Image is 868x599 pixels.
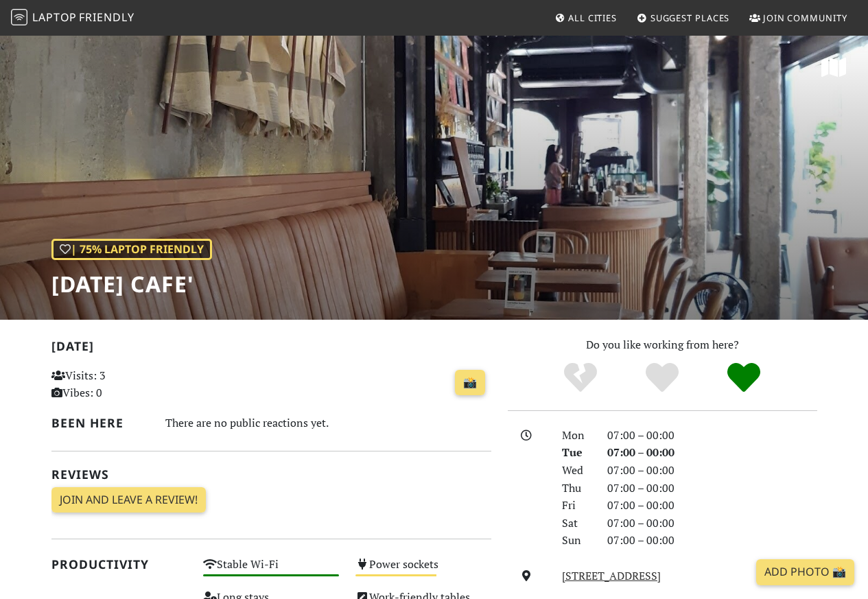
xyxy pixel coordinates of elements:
[554,427,599,445] div: Mon
[744,5,853,30] a: Join Community
[599,444,825,462] div: 07:00 – 00:00
[549,5,622,30] a: All Cities
[508,336,817,354] p: Do you like working from here?
[11,6,134,30] a: LaptopFriendly LaptopFriendly
[554,444,599,462] div: Tue
[650,12,730,24] span: Suggest Places
[599,532,825,550] div: 07:00 – 00:00
[554,515,599,532] div: Sat
[631,5,736,30] a: Suggest Places
[554,497,599,515] div: Fri
[562,568,661,583] a: [STREET_ADDRESS]
[599,515,825,532] div: 07:00 – 00:00
[756,559,854,585] a: Add Photo 📸
[599,462,825,480] div: 07:00 – 00:00
[51,339,491,359] h2: [DATE]
[79,10,134,25] span: Friendly
[51,271,212,297] h1: [DATE] cafe'
[51,467,491,482] h2: Reviews
[51,367,187,402] p: Visits: 3 Vibes: 0
[568,12,617,24] span: All Cities
[622,361,703,395] div: Yes
[51,557,187,572] h2: Productivity
[599,427,825,445] div: 07:00 – 00:00
[540,361,622,395] div: No
[165,413,491,433] div: There are no public reactions yet.
[599,497,825,515] div: 07:00 – 00:00
[51,239,212,261] div: | 75% Laptop Friendly
[554,532,599,550] div: Sun
[599,480,825,497] div: 07:00 – 00:00
[51,487,206,513] a: Join and leave a review!
[195,554,347,587] div: Stable Wi-Fi
[32,10,77,25] span: Laptop
[763,12,847,24] span: Join Community
[11,9,27,25] img: LaptopFriendly
[347,554,500,587] div: Power sockets
[703,361,784,395] div: Definitely!
[455,370,485,396] a: 📸
[554,462,599,480] div: Wed
[51,416,149,430] h2: Been here
[554,480,599,497] div: Thu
